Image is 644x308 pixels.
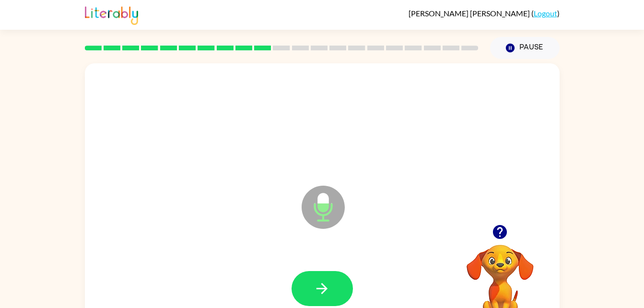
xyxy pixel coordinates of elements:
[85,4,138,25] img: Literably
[409,9,560,18] div: ( )
[490,37,560,59] button: Pause
[534,9,557,18] a: Logout
[409,9,531,18] span: [PERSON_NAME] [PERSON_NAME]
